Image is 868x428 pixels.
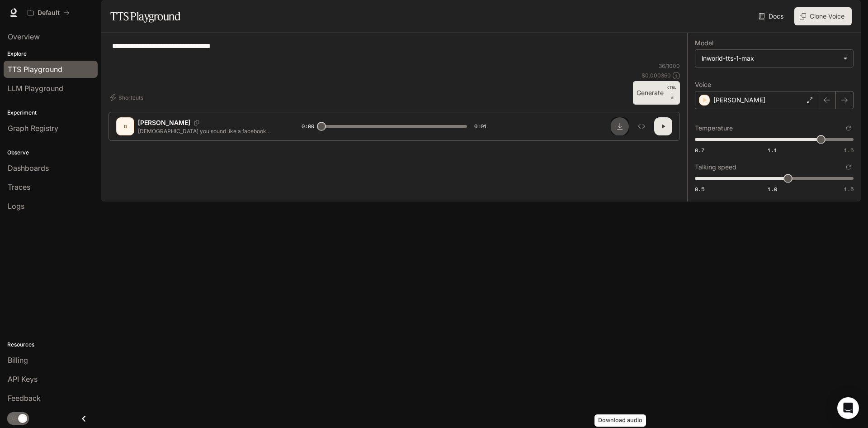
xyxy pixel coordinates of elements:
p: ⏎ [667,85,676,101]
span: 0:00 [302,122,314,131]
button: Inspect [632,117,651,135]
span: 1.0 [768,185,777,193]
p: CTRL + [667,85,676,96]
p: Default [38,9,60,17]
p: Model [695,40,713,46]
button: GenerateCTRL +⏎ [633,81,680,105]
button: Copy Voice ID [190,120,203,125]
p: Talking speed [695,164,736,170]
div: inworld-tts-1-max [702,54,839,63]
button: Download audio [611,117,629,135]
div: Open Intercom Messenger [837,397,859,419]
p: Voice [695,82,711,88]
span: 0.7 [695,146,704,154]
span: 1.1 [768,146,777,154]
span: 0:01 [474,122,487,131]
a: Docs [757,7,787,25]
button: All workspaces [24,4,74,22]
h1: TTS Playground [110,7,180,25]
button: Reset to default [844,162,854,172]
p: Temperature [695,125,733,131]
button: Reset to default [844,123,854,133]
button: Shortcuts [108,90,147,105]
p: [PERSON_NAME] [138,118,190,127]
button: Clone Voice [794,7,852,25]
span: 1.5 [844,185,854,193]
div: inworld-tts-1-max [695,50,853,67]
p: [DEMOGRAPHIC_DATA] you sound like a facebook uncle [138,127,280,135]
p: [PERSON_NAME] [713,96,765,105]
p: $ 0.000360 [642,72,671,79]
div: Download audio [594,414,646,427]
p: 36 / 1000 [659,62,680,70]
span: 1.5 [844,146,854,154]
span: 0.5 [695,185,704,193]
div: D [118,119,132,134]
